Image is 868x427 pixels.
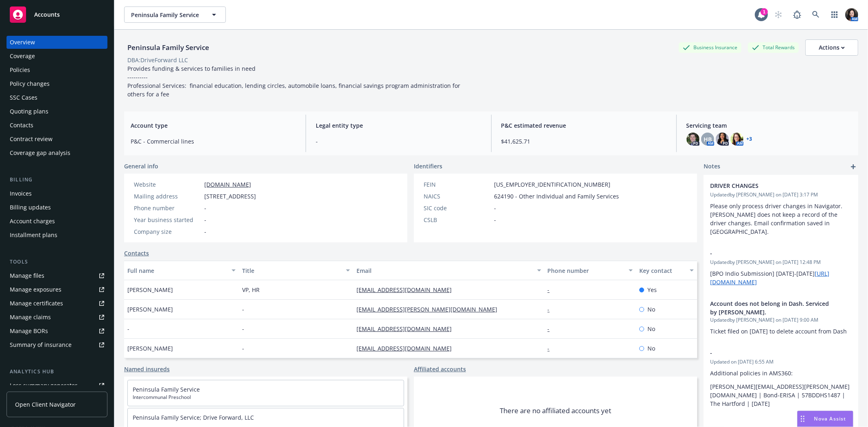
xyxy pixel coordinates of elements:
a: Coverage gap analysis [7,146,107,159]
a: Coverage [7,50,107,63]
a: Manage exposures [7,283,107,296]
span: No [647,325,655,333]
span: Accounts [34,11,60,18]
span: [PERSON_NAME] [127,285,173,294]
img: photo [687,133,700,146]
a: Contacts [7,119,107,132]
a: Invoices [7,187,107,200]
div: -Updated on [DATE] 6:55 AMAdditional policies in AMS360:[PERSON_NAME][EMAIL_ADDRESS][PERSON_NAME]... [704,342,858,414]
div: Phone number [134,204,201,212]
button: Peninsula Family Service [124,7,226,23]
div: Coverage gap analysis [10,146,70,159]
div: SIC code [424,204,491,212]
div: Contract review [10,133,52,146]
div: Title [242,266,341,275]
a: Billing updates [7,201,107,214]
span: - [127,325,129,333]
a: Summary of insurance [7,338,107,351]
button: Full name [124,261,239,280]
span: Please only process driver changes in Navigator. [PERSON_NAME] does not keep a record of the driv... [710,202,844,235]
div: Loss summary generator [10,379,77,392]
span: DRIVER CHANGES [710,181,831,190]
div: Invoices [10,187,32,200]
a: [EMAIL_ADDRESS][DOMAIN_NAME] [356,286,458,294]
a: Start snowing [770,7,787,23]
a: - [548,344,556,352]
button: Key contact [636,261,697,280]
a: [EMAIL_ADDRESS][DOMAIN_NAME] [356,344,458,352]
span: HB [704,135,712,144]
img: photo [845,8,858,21]
span: Peninsula Family Service [131,11,201,19]
span: Nova Assist [814,415,846,422]
div: Phone number [548,266,624,275]
div: Manage BORs [10,325,48,338]
a: Manage claims [7,311,107,324]
div: Manage exposures [10,283,61,296]
a: - [548,305,556,313]
div: Email [356,266,532,275]
span: P&C - Commercial lines [131,137,296,146]
span: - [204,204,206,212]
div: -Updatedby [PERSON_NAME] on [DATE] 12:48 PM[BPO Indio Submission] [DATE]-[DATE][URL][DOMAIN_NAME] [704,242,858,293]
span: There are no affiliated accounts yet [500,406,611,416]
span: Updated by [PERSON_NAME] on [DATE] 9:00 AM [710,316,852,324]
div: Installment plans [10,229,57,242]
a: Report a Bug [789,7,805,23]
div: Full name [127,266,227,275]
span: P&C estimated revenue [501,121,667,130]
p: [PERSON_NAME][EMAIL_ADDRESS][PERSON_NAME][DOMAIN_NAME] | Bond-ERISA | 57BDDHS1487 | The Hartford ... [710,382,852,408]
span: VP, HR [242,285,260,294]
span: Provides funding & services to families in need ---------- Professional Services: financial educa... [127,65,460,98]
div: Company size [134,227,201,236]
a: [DOMAIN_NAME] [204,181,251,188]
a: Policy changes [7,77,107,90]
span: - [242,305,244,314]
div: Manage files [10,269,44,282]
div: Account charges [10,215,55,228]
a: Installment plans [7,229,107,242]
a: Affiliated accounts [414,365,466,373]
span: Updated on [DATE] 6:55 AM [710,358,852,366]
div: Analytics hub [7,368,107,376]
a: Contacts [124,249,149,257]
a: Policies [7,63,107,76]
span: Open Client Navigator [15,400,76,409]
span: No [647,344,655,353]
span: [STREET_ADDRESS] [204,192,256,200]
a: Quoting plans [7,105,107,118]
div: Billing updates [10,201,51,214]
div: Year business started [134,216,201,224]
div: Summary of insurance [10,338,72,351]
div: NAICS [424,192,491,200]
a: Named insureds [124,365,170,373]
a: Manage files [7,269,107,282]
div: Quoting plans [10,105,48,118]
button: Phone number [544,261,636,280]
button: Nova Assist [797,411,853,427]
div: Business Insurance [679,42,741,52]
span: [PERSON_NAME] [127,344,173,353]
a: - [548,286,556,294]
div: Account does not belong in Dash. Serviced by [PERSON_NAME].Updatedby [PERSON_NAME] on [DATE] 9:00... [704,293,858,342]
button: Title [239,261,354,280]
span: Identifiers [414,162,442,170]
button: Actions [805,39,858,56]
span: Servicing team [687,121,852,130]
div: FEIN [424,180,491,189]
a: Manage BORs [7,325,107,338]
div: Actions [819,40,845,55]
span: Account does not belong in Dash. Serviced by [PERSON_NAME]. [710,299,831,316]
div: Tools [7,258,107,266]
span: Notes [704,162,720,172]
a: Peninsula Family Service; Drive Forward, LLC [133,414,254,421]
img: photo [716,133,729,146]
span: Account type [131,121,296,130]
span: - [494,204,496,212]
a: Account charges [7,215,107,228]
div: Manage claims [10,311,51,324]
div: DBA: DriveForward LLC [127,56,188,64]
span: - [710,249,831,257]
div: CSLB [424,216,491,224]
